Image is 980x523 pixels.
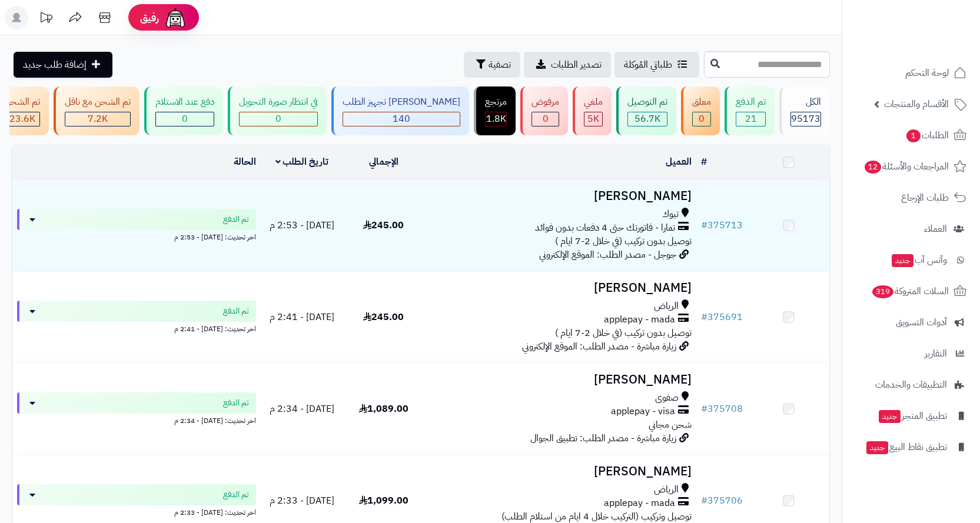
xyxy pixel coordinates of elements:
span: التقارير [925,345,947,362]
span: التطبيقات والخدمات [875,377,947,393]
a: تحديثات المنصة [31,6,61,32]
a: السلات المتروكة319 [849,277,973,305]
div: 140 [343,112,460,126]
span: تصدير الطلبات [551,58,602,72]
div: في انتظار صورة التحويل [239,95,318,109]
div: اخر تحديث: [DATE] - 2:53 م [17,230,256,242]
span: 319 [871,285,894,299]
a: تصدير الطلبات [524,52,611,78]
span: تصفية [489,58,511,72]
a: ملغي 5K [570,86,614,135]
a: تم التوصيل 56.7K [614,86,679,135]
span: 12 [864,160,882,174]
span: تبوك [662,208,679,221]
span: # [701,494,707,508]
a: العملاء [849,215,973,243]
span: تمارا - فاتورتك حتى 4 دفعات بدون فوائد [535,221,675,235]
div: معلق [692,95,711,109]
img: logo-2.png [900,9,969,34]
span: 7.2K [88,112,108,126]
div: تم الشحن مع ناقل [65,95,131,109]
a: وآتس آبجديد [849,246,973,274]
div: 0 [532,112,559,126]
a: تطبيق نقاط البيعجديد [849,433,973,461]
h3: [PERSON_NAME] [429,373,692,387]
a: [PERSON_NAME] تجهيز الطلب 140 [329,86,471,135]
span: توصيل بدون تركيب (في خلال 2-7 ايام ) [555,326,692,340]
a: تطبيق المتجرجديد [849,402,973,430]
a: الحالة [234,155,256,169]
span: [DATE] - 2:34 م [270,402,334,416]
span: صفوى [655,391,679,405]
div: تم التوصيل [627,95,667,109]
span: الرياض [654,299,679,313]
a: تاريخ الطلب [275,155,329,169]
span: جديد [892,254,913,267]
a: #375706 [701,494,743,508]
a: #375708 [701,402,743,416]
a: أدوات التسويق [849,308,973,337]
a: لوحة التحكم [849,59,973,87]
div: اخر تحديث: [DATE] - 2:33 م [17,505,256,518]
div: 21 [736,112,765,126]
span: 0 [543,112,549,126]
h3: [PERSON_NAME] [429,281,692,295]
a: مرفوض 0 [518,86,570,135]
span: 23.6K [9,112,35,126]
span: جديد [879,410,901,423]
div: 0 [240,112,317,126]
span: 245.00 [363,310,404,324]
a: # [701,155,707,169]
div: تم الشحن [4,95,40,109]
span: تم الدفع [223,214,249,225]
span: # [701,402,707,416]
div: 4977 [584,112,602,126]
span: تطبيق المتجر [878,408,947,424]
div: الكل [790,95,821,109]
span: زيارة مباشرة - مصدر الطلب: الموقع الإلكتروني [522,339,676,354]
div: [PERSON_NAME] تجهيز الطلب [343,95,460,109]
span: تم الدفع [223,397,249,409]
div: 0 [693,112,710,126]
h3: [PERSON_NAME] [429,465,692,478]
div: 0 [156,112,214,126]
a: المراجعات والأسئلة12 [849,152,973,181]
span: وآتس آب [891,252,947,268]
span: إضافة طلب جديد [23,58,87,72]
span: 0 [275,112,281,126]
div: تم الدفع [736,95,766,109]
a: التطبيقات والخدمات [849,371,973,399]
span: الرياض [654,483,679,497]
span: 21 [745,112,757,126]
a: في انتظار صورة التحويل 0 [225,86,329,135]
span: جوجل - مصدر الطلب: الموقع الإلكتروني [539,248,676,262]
a: #375713 [701,218,743,232]
a: الطلبات1 [849,121,973,149]
span: 1 [906,129,921,143]
span: رفيق [140,11,159,25]
div: ملغي [584,95,603,109]
a: دفع عند الاستلام 0 [142,86,225,135]
div: 7223 [65,112,130,126]
span: applepay - visa [611,405,675,418]
div: دفع عند الاستلام [155,95,214,109]
div: مرفوض [531,95,559,109]
span: الأقسام والمنتجات [884,96,949,112]
a: العميل [666,155,692,169]
span: العملاء [924,221,947,237]
span: المراجعات والأسئلة [863,158,949,175]
span: [DATE] - 2:41 م [270,310,334,324]
a: الكل95173 [777,86,832,135]
div: 1813 [486,112,506,126]
span: 56.7K [634,112,660,126]
span: 245.00 [363,218,404,232]
div: 23587 [5,112,39,126]
span: # [701,310,707,324]
span: 1,089.00 [359,402,408,416]
a: مرتجع 1.8K [471,86,518,135]
a: طلباتي المُوكلة [614,52,699,78]
a: التقارير [849,339,973,368]
a: معلق 0 [679,86,722,135]
span: 5K [587,112,599,126]
img: ai-face.png [164,6,187,29]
